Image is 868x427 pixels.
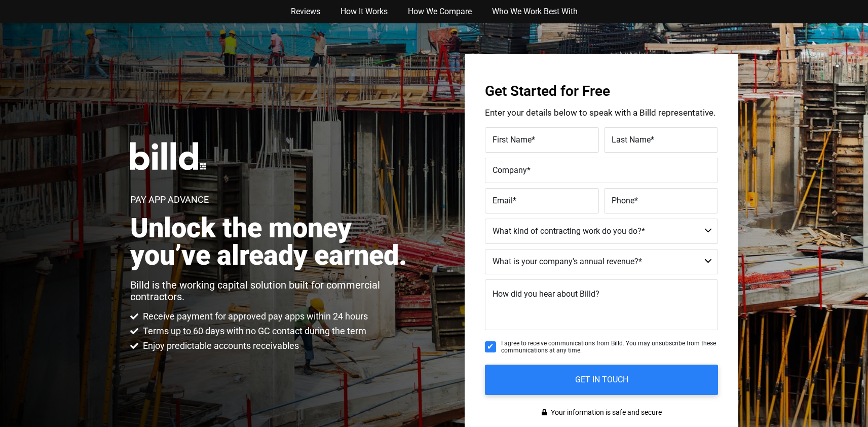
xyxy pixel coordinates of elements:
input: GET IN TOUCH [485,365,718,395]
span: First Name [493,135,532,145]
span: Terms up to 60 days with no GC contact during the term [140,325,366,337]
span: Your information is safe and secure [548,405,662,420]
p: Enter your details below to speak with a Billd representative. [485,109,718,117]
span: How did you hear about Billd? [493,289,599,299]
span: Phone [612,196,634,205]
span: Enjoy predictable accounts receivables [140,340,299,352]
p: Billd is the working capital solution built for commercial contractors. [130,279,418,303]
span: Last Name [612,135,651,145]
h1: Pay App Advance [130,195,209,204]
span: I agree to receive communications from Billd. You may unsubscribe from these communications at an... [501,340,718,354]
h2: Unlock the money you’ve already earned. [130,215,418,269]
span: Email [493,196,513,205]
span: Receive payment for approved pay apps within 24 hours [140,310,368,323]
span: Company [493,165,527,175]
h3: Get Started for Free [485,84,718,98]
input: I agree to receive communications from Billd. You may unsubscribe from these communications at an... [485,341,496,352]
